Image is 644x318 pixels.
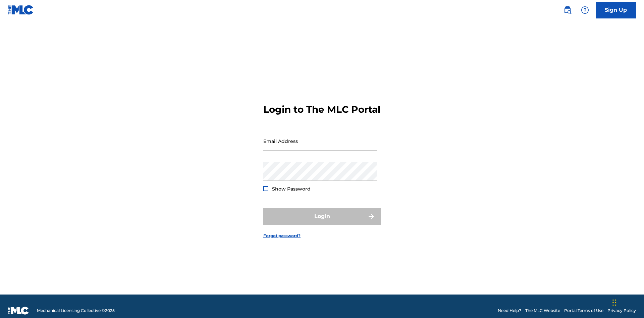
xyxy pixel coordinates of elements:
[8,307,29,315] img: logo
[581,6,589,14] img: help
[610,286,644,318] iframe: Chat Widget
[596,2,636,18] a: Sign Up
[37,308,115,314] span: Mechanical Licensing Collective © 2025
[272,186,311,192] span: Show Password
[8,5,34,15] img: MLC Logo
[564,308,603,314] a: Portal Terms of Use
[525,308,560,314] a: The MLC Website
[498,308,521,314] a: Need Help?
[563,6,572,14] img: search
[607,308,636,314] a: Privacy Policy
[578,3,592,17] div: Help
[612,293,616,313] div: Drag
[263,233,301,239] a: Forgot password?
[561,3,574,17] a: Public Search
[263,104,380,115] h3: Login to The MLC Portal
